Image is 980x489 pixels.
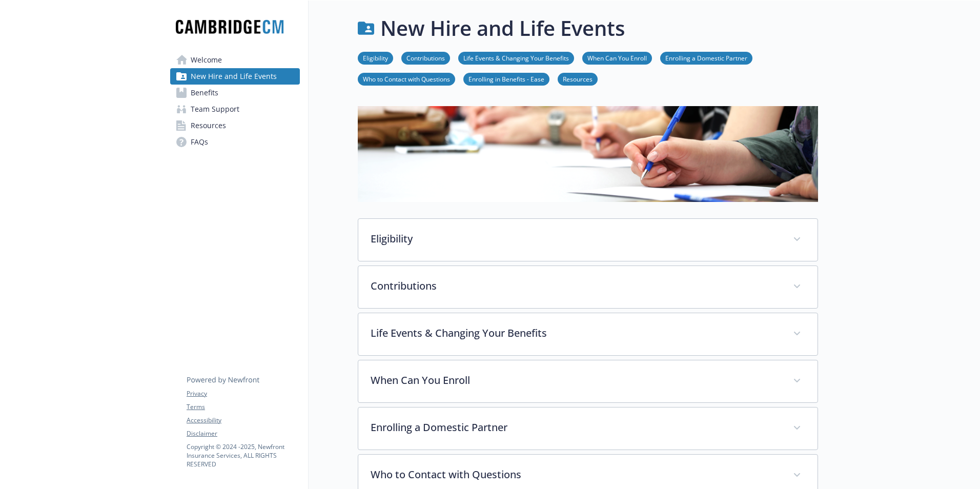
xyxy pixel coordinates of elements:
[170,134,300,150] a: FAQs
[170,85,300,101] a: Benefits
[458,53,574,63] a: Life Events & Changing Your Benefits
[371,231,781,247] p: Eligibility
[582,53,652,63] a: When Can You Enroll
[187,429,299,438] a: Disclaimer
[358,266,818,308] div: Contributions
[463,74,549,84] a: Enrolling in Benefits - Ease
[358,106,818,202] img: new hire page banner
[170,117,300,134] a: Resources
[371,420,781,435] p: Enrolling a Domestic Partner
[187,402,299,412] a: Terms
[371,278,781,294] p: Contributions
[170,101,300,117] a: Team Support
[371,325,781,341] p: Life Events & Changing Your Benefits
[660,53,752,63] a: Enrolling a Domestic Partner
[191,134,208,150] span: FAQs
[371,467,781,482] p: Who to Contact with Questions
[191,117,226,134] span: Resources
[558,74,598,84] a: Resources
[401,53,450,63] a: Contributions
[358,313,818,355] div: Life Events & Changing Your Benefits
[191,52,222,68] span: Welcome
[187,416,299,425] a: Accessibility
[170,52,300,68] a: Welcome
[187,389,299,398] a: Privacy
[358,53,393,63] a: Eligibility
[191,101,239,117] span: Team Support
[358,407,818,450] div: Enrolling a Domestic Partner
[358,219,818,261] div: Eligibility
[358,74,455,84] a: Who to Contact with Questions
[358,360,818,402] div: When Can You Enroll
[191,85,218,101] span: Benefits
[170,68,300,85] a: New Hire and Life Events
[187,442,299,468] p: Copyright © 2024 - 2025 , Newfront Insurance Services, ALL RIGHTS RESERVED
[380,13,625,44] h1: New Hire and Life Events
[371,373,781,388] p: When Can You Enroll
[191,68,277,85] span: New Hire and Life Events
